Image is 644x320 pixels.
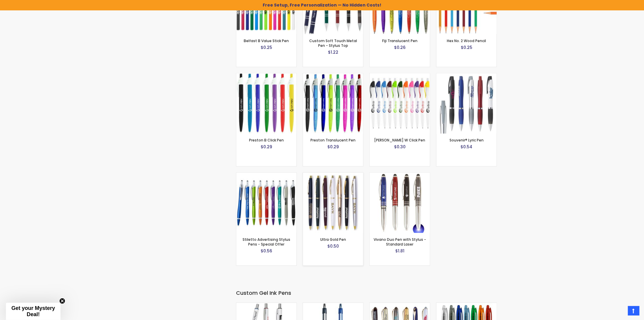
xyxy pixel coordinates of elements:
a: Preston W Click Pen [370,73,430,78]
a: Souvenir® Lyric Pen [449,138,484,143]
span: Get your Mystery Deal! [11,305,55,317]
a: Custom Soft Touch Metal Pen - Stylus Top [309,38,357,48]
img: Preston B Click Pen [236,73,297,133]
span: $0.29 [261,144,272,150]
a: Preston B Click Pen [236,73,297,78]
a: #882 Custom GEL PEN [303,303,363,308]
span: $0.25 [461,44,472,50]
span: Custom Gel Ink Pens [236,289,291,297]
a: Souvenir® Lyric Pen [436,73,497,78]
span: $0.29 [327,144,339,150]
img: Ultra Gold Pen [303,173,363,233]
span: $0.56 [261,248,272,254]
img: Preston Translucent Pen [303,73,363,133]
a: Vivano Duo Pen with Stylus - Standard Laser [370,172,430,177]
a: Cyprus Grip Gel Pens [236,303,297,308]
img: Souvenir® Lyric Pen [436,73,497,133]
a: [PERSON_NAME] W Click Pen [374,138,425,143]
a: Stiletto Advertising Stylus Pens - Special Offer [243,237,290,247]
a: Stiletto Advertising Stylus Pens - Special Offer [236,172,297,177]
span: $0.30 [394,144,406,150]
a: Ultra Gold Pen [320,237,346,242]
a: Preston Translucent Pen [311,138,356,143]
a: Achilles Cap-Off Rollerball Gel Metal Pen [370,303,430,308]
div: Get your Mystery Deal!Close teaser [6,303,60,320]
img: Preston W Click Pen [370,73,430,133]
a: Fiji Translucent Pen [382,38,417,43]
a: Aqua Gel - Recycled PET Plastic Pen - ColorJet Imprint [436,303,497,308]
span: $0.26 [394,44,406,50]
a: Preston B Click Pen [249,138,284,143]
a: Vivano Duo Pen with Stylus - Standard Laser [374,237,426,247]
span: $0.50 [327,243,339,249]
a: Belfast B Value Stick Pen [244,38,289,43]
img: Stiletto Advertising Stylus Pens - Special Offer [236,173,297,233]
span: $1.81 [395,248,404,254]
span: $0.25 [261,44,272,50]
a: Hex No. 2 Wood Pencil [447,38,486,43]
a: Ultra Gold Pen [303,172,363,177]
a: Preston Translucent Pen [303,73,363,78]
span: $1.22 [328,49,338,55]
button: Close teaser [59,298,65,304]
img: Vivano Duo Pen with Stylus - Standard Laser [370,173,430,233]
span: $0.54 [461,144,473,150]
